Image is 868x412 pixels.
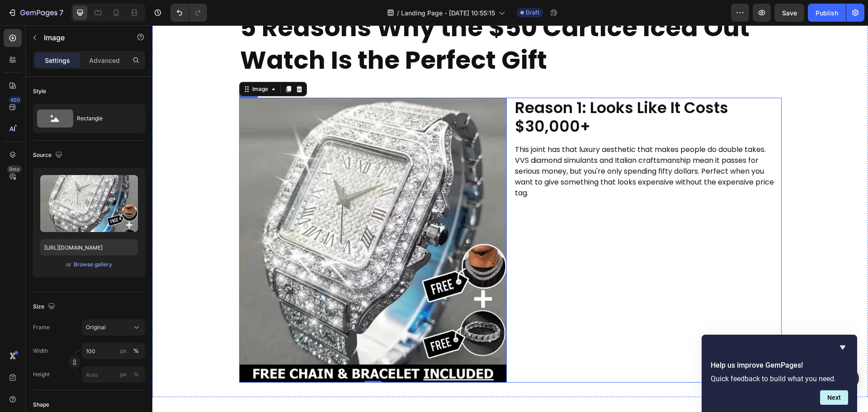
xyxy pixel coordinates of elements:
[131,369,142,380] button: px
[45,56,70,65] p: Settings
[44,32,121,43] p: Image
[73,260,113,269] button: Browse gallery
[59,7,63,18] p: 7
[363,73,628,110] p: Reason 1: Looks Like It Costs $30,000+
[837,342,848,353] button: Hide survey
[33,87,46,95] div: Style
[711,374,848,383] p: Quick feedback to build what you need.
[82,366,145,383] input: px%
[782,9,797,17] span: Save
[401,8,495,18] span: Landing Page - [DATE] 10:55:15
[120,370,127,379] div: px
[4,4,67,22] button: 7
[808,4,846,22] button: Publish
[397,8,399,18] span: /
[820,390,848,405] button: Next question
[87,72,354,357] img: gempages_586319429680235355-cbc06ff3-b483-4144-8565-90dfb65d2847.webp
[33,401,49,409] div: Shape
[89,56,120,65] p: Advanced
[711,360,848,371] h2: Help us improve GemPages!
[120,347,127,355] div: px
[33,323,50,331] label: Frame
[133,347,139,355] div: %
[362,118,629,174] div: Rich Text Editor. Editing area: main
[77,108,132,129] div: Rectangle
[74,260,112,269] div: Browse gallery
[711,342,848,405] div: Help us improve GemPages!
[33,347,48,355] label: Width
[774,4,804,22] button: Save
[118,369,129,380] button: %
[363,119,628,173] p: This joint has that luxury aesthetic that makes people do double takes. VVS diamond simulants and...
[9,96,22,104] div: 450
[336,385,379,394] span: Add section
[526,9,539,17] span: Draft
[40,175,138,232] img: preview-image
[816,8,838,18] div: Publish
[33,370,50,379] label: Height
[82,343,145,359] input: px%
[118,346,129,356] button: %
[86,323,106,331] span: Original
[40,239,138,256] input: https://example.com/image.jpg
[133,370,139,379] div: %
[7,166,22,173] div: Beta
[33,301,57,313] div: Size
[66,259,71,270] span: or
[131,346,142,356] button: px
[98,60,118,68] div: Image
[33,149,64,161] div: Source
[152,25,868,412] iframe: Design area
[170,4,207,22] div: Undo/Redo
[362,72,629,111] h2: Rich Text Editor. Editing area: main
[82,319,145,336] button: Original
